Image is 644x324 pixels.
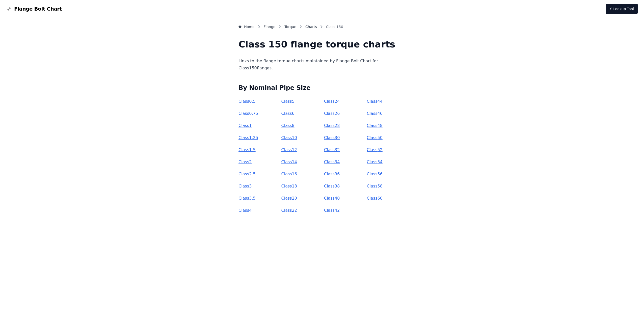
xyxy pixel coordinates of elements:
[6,5,62,12] a: Flange Bolt Chart LogoFlange Bolt Chart
[305,24,317,29] a: Charts
[324,159,340,164] a: Class34
[324,135,340,140] a: Class30
[281,123,294,128] a: Class8
[238,172,256,176] a: Class2.5
[281,135,297,140] a: Class10
[367,111,382,116] a: Class46
[367,196,382,201] a: Class60
[281,208,297,213] a: Class22
[238,84,406,92] h2: By Nominal Pipe Size
[6,6,12,12] img: Flange Bolt Chart Logo
[238,184,252,188] a: Class3
[264,24,276,29] a: Flange
[238,24,254,29] a: Home
[324,172,340,176] a: Class36
[284,24,296,29] a: Torque
[238,147,256,152] a: Class1.5
[238,39,406,49] h1: Class 150 flange torque charts
[14,5,62,12] span: Flange Bolt Chart
[324,196,340,201] a: Class40
[281,172,297,176] a: Class16
[238,196,256,201] a: Class3.5
[281,196,297,201] a: Class20
[367,135,382,140] a: Class50
[238,111,258,116] a: Class0.75
[367,184,382,188] a: Class58
[238,24,406,31] nav: Breadcrumb
[238,123,252,128] a: Class1
[367,123,382,128] a: Class48
[326,24,343,29] span: Class 150
[238,58,406,72] p: Links to the flange torque charts maintained by Flange Bolt Chart for Class 150 flanges.
[324,184,340,188] a: Class38
[324,147,340,152] a: Class32
[367,147,382,152] a: Class52
[367,159,382,164] a: Class54
[367,99,382,104] a: Class44
[281,147,297,152] a: Class12
[324,111,340,116] a: Class26
[238,159,252,164] a: Class2
[606,4,638,14] a: ⚡ Lookup Tool
[324,99,340,104] a: Class24
[281,111,294,116] a: Class6
[238,135,258,140] a: Class1.25
[324,123,340,128] a: Class28
[281,159,297,164] a: Class14
[281,184,297,188] a: Class18
[281,99,294,104] a: Class5
[238,99,256,104] a: Class0.5
[238,208,252,213] a: Class4
[324,208,340,213] a: Class42
[367,172,382,176] a: Class56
